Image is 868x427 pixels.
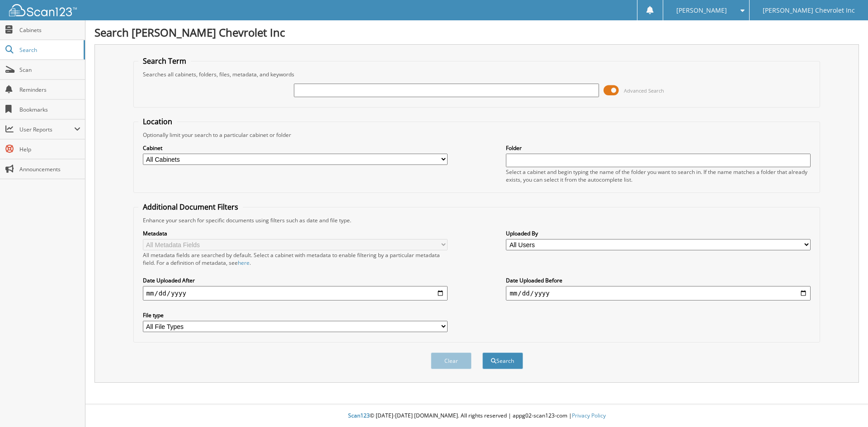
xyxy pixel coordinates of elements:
[138,131,816,139] div: Optionally limit your search to a particular cabinet or folder
[143,230,448,237] label: Metadata
[94,25,859,40] h1: Search [PERSON_NAME] Chevrolet Inc
[348,412,370,419] span: Scan123
[506,144,811,152] label: Folder
[506,286,811,300] input: end
[19,165,80,173] span: Announcements
[9,4,77,16] img: scan123-logo-white.svg
[506,230,811,237] label: Uploaded By
[19,26,80,34] span: Cabinets
[763,8,855,13] span: [PERSON_NAME] Chevrolet Inc
[19,126,74,133] span: User Reports
[138,216,816,224] div: Enhance your search for specific documents using filters such as date and file type.
[482,352,523,369] button: Search
[19,66,80,74] span: Scan
[19,106,80,113] span: Bookmarks
[19,145,80,153] span: Help
[143,144,448,152] label: Cabinet
[431,352,472,369] button: Clear
[138,117,177,127] legend: Location
[138,70,816,78] div: Searches all cabinets, folders, files, metadata, and keywords
[138,56,191,66] legend: Search Term
[19,86,80,94] span: Reminders
[624,87,664,94] span: Advanced Search
[143,311,448,319] label: File type
[19,46,79,54] span: Search
[138,202,243,212] legend: Additional Document Filters
[506,277,811,284] label: Date Uploaded Before
[143,277,448,284] label: Date Uploaded After
[143,286,448,300] input: start
[676,8,727,13] span: [PERSON_NAME]
[572,412,606,419] a: Privacy Policy
[506,168,811,183] div: Select a cabinet and begin typing the name of the folder you want to search in. If the name match...
[238,259,250,267] a: here
[143,251,448,267] div: All metadata fields are searched by default. Select a cabinet with metadata to enable filtering b...
[85,405,868,427] div: © [DATE]-[DATE] [DOMAIN_NAME]. All rights reserved | appg02-scan123-com |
